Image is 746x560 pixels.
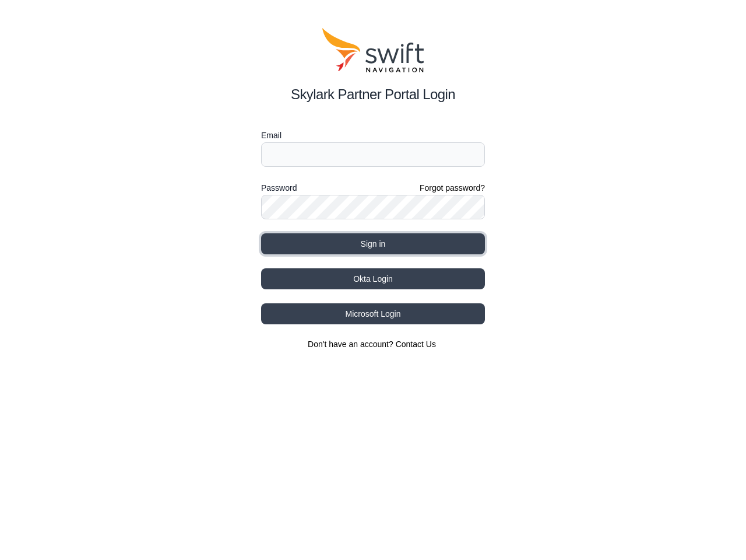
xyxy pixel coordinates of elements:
[261,84,485,105] h2: Skylark Partner Portal Login
[420,182,485,194] a: Forgot password?
[261,181,297,195] label: Password
[261,128,485,142] label: Email
[261,268,485,289] button: Okta Login
[261,303,485,324] button: Microsoft Login
[261,338,485,350] section: Don't have an account?
[396,339,436,349] a: Contact Us
[261,233,485,254] button: Sign in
